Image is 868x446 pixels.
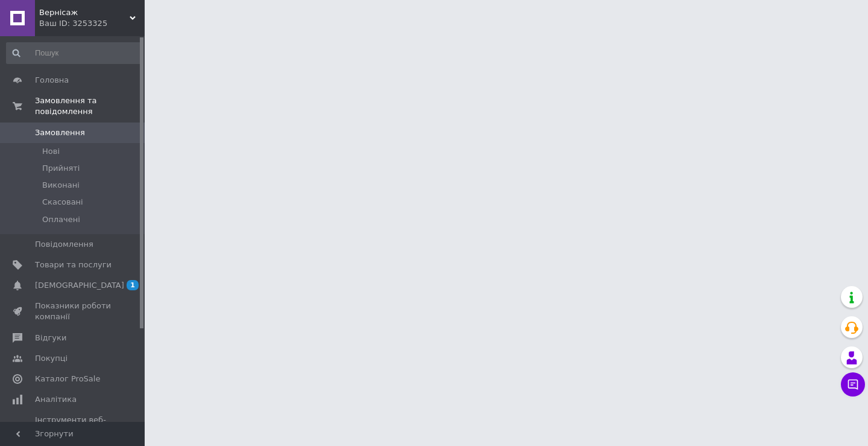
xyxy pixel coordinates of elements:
span: 1 [127,280,139,290]
span: Головна [35,75,69,86]
span: Прийняті [42,163,80,174]
button: Чат з покупцем [841,372,865,397]
span: Замовлення [35,127,85,138]
span: Нові [42,146,60,157]
span: Замовлення та повідомлення [35,95,145,117]
div: Ваш ID: 3253325 [39,18,145,29]
span: [DEMOGRAPHIC_DATA] [35,280,124,291]
span: Товари та послуги [35,260,112,270]
span: Відгуки [35,333,66,343]
span: Показники роботи компанії [35,301,112,322]
span: Аналітика [35,394,77,405]
span: Покупці [35,353,68,364]
span: Скасовані [42,197,83,208]
span: Вернісаж [39,7,130,18]
span: Виконані [42,180,80,191]
span: Оплачені [42,214,80,225]
span: Повідомлення [35,239,93,250]
input: Пошук [6,42,142,64]
span: Каталог ProSale [35,374,100,384]
span: Інструменти веб-майстра та SEO [35,415,112,436]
